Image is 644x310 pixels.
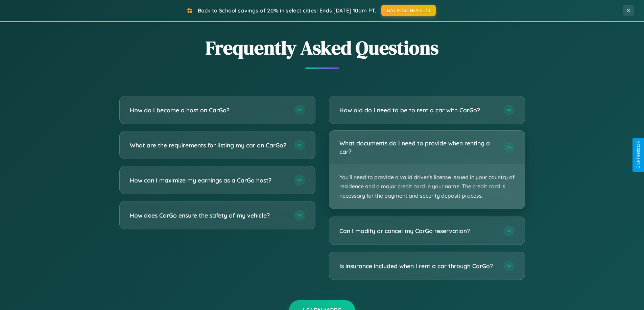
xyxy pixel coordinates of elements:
[119,35,525,61] h2: Frequently Asked Questions
[636,141,641,169] div: Give Feedback
[339,106,497,114] h3: How old do I need to be to rent a car with CarGo?
[130,176,287,185] h3: How can I maximize my earnings as a CarGo host?
[130,141,287,149] h3: What are the requirements for listing my car on CarGo?
[339,262,497,270] h3: Is insurance included when I rent a car through CarGo?
[198,7,376,14] span: Back to School savings of 20% in select cities! Ends [DATE] 10am PT.
[339,227,497,235] h3: Can I modify or cancel my CarGo reservation?
[381,5,436,16] button: BACK2SCHOOL20
[339,139,497,156] h3: What documents do I need to provide when renting a car?
[130,211,287,220] h3: How does CarGo ensure the safety of my vehicle?
[329,164,525,209] p: You'll need to provide a valid driver's license issued in your country of residence and a major c...
[130,106,287,114] h3: How do I become a host on CarGo?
